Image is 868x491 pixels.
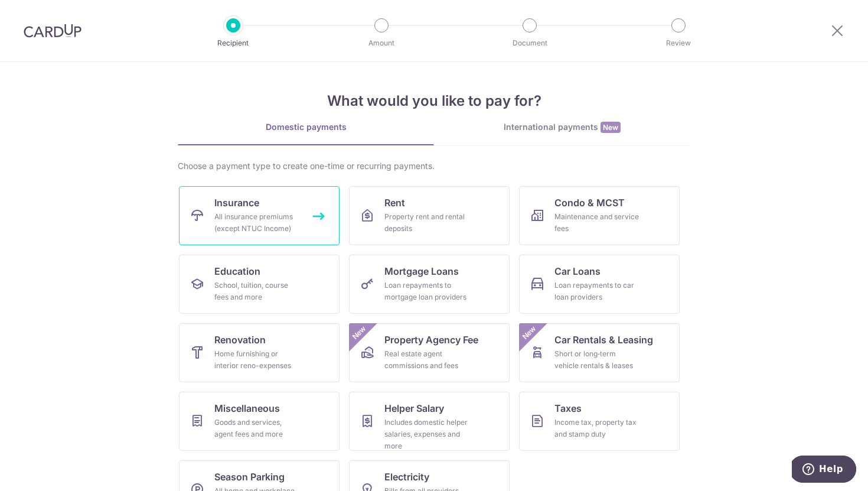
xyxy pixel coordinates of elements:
[554,279,639,303] div: Loan repayments to car loan providers
[338,37,425,49] p: Amount
[214,196,259,210] span: Insurance
[349,186,510,245] a: RentProperty rent and rental deposits
[179,392,340,451] a: MiscellaneousGoods and services, agent fees and more
[27,8,51,19] span: Help
[384,196,405,210] span: Rent
[179,323,340,382] a: RenovationHome furnishing or interior reno-expenses
[384,470,429,484] span: Electricity
[520,323,539,343] span: New
[554,196,625,210] span: Condo & MCST
[384,417,469,452] div: Includes domestic helper salaries, expenses and more
[178,121,434,133] div: Domestic payments
[554,348,639,372] div: Short or long‑term vehicle rentals & leases
[792,456,856,485] iframe: Opens a widget where you can find more information
[384,211,469,235] div: Property rent and rental deposits
[384,279,469,303] div: Loan repayments to mortgage loan providers
[384,401,444,415] span: Helper Salary
[486,37,573,49] p: Document
[349,392,510,451] a: Helper SalaryIncludes domestic helper salaries, expenses and more
[519,255,680,314] a: Car LoansLoan repayments to car loan providers
[601,122,621,133] span: New
[384,348,469,372] div: Real estate agent commissions and fees
[554,211,639,235] div: Maintenance and service fees
[24,24,81,38] img: CardUp
[635,37,722,49] p: Review
[214,264,260,278] span: Education
[178,90,690,112] h4: What would you like to pay for?
[519,392,680,451] a: TaxesIncome tax, property tax and stamp duty
[350,323,369,343] span: New
[519,323,680,382] a: Car Rentals & LeasingShort or long‑term vehicle rentals & leasesNew
[349,323,510,382] a: Property Agency FeeReal estate agent commissions and feesNew
[554,401,582,415] span: Taxes
[214,417,299,440] div: Goods and services, agent fees and more
[384,333,478,347] span: Property Agency Fee
[214,279,299,303] div: School, tuition, course fees and more
[179,186,340,245] a: InsuranceAll insurance premiums (except NTUC Income)
[214,211,299,235] div: All insurance premiums (except NTUC Income)
[190,37,277,49] p: Recipient
[349,255,510,314] a: Mortgage LoansLoan repayments to mortgage loan providers
[214,401,280,415] span: Miscellaneous
[554,264,601,278] span: Car Loans
[178,160,690,172] div: Choose a payment type to create one-time or recurring payments.
[519,186,680,245] a: Condo & MCSTMaintenance and service fees
[554,417,639,440] div: Income tax, property tax and stamp duty
[214,348,299,372] div: Home furnishing or interior reno-expenses
[214,333,266,347] span: Renovation
[179,255,340,314] a: EducationSchool, tuition, course fees and more
[554,333,653,347] span: Car Rentals & Leasing
[214,470,285,484] span: Season Parking
[384,264,459,278] span: Mortgage Loans
[434,121,690,134] div: International payments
